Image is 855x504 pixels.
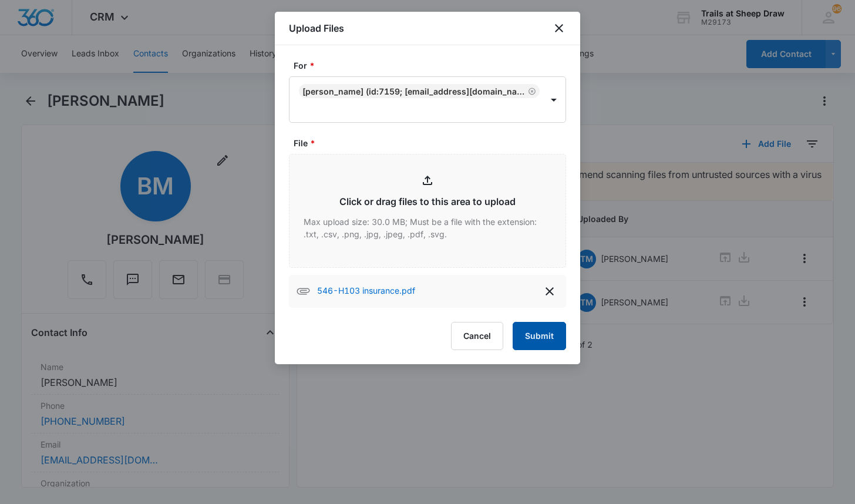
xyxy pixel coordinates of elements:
label: For [294,59,571,72]
label: File [294,137,571,149]
p: 546-H103 insurance.pdf [317,284,415,298]
button: delete [540,282,559,301]
h1: Upload Files [289,21,344,35]
button: Cancel [451,322,503,350]
div: Remove Bernadette Martinez (ID:7159; Berniemartinez242@gmail.com; 9703080422) [526,87,536,95]
button: Submit [513,322,566,350]
button: close [552,21,566,35]
div: [PERSON_NAME] (ID:7159; [EMAIL_ADDRESS][DOMAIN_NAME]; 9703080422) [302,86,526,96]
